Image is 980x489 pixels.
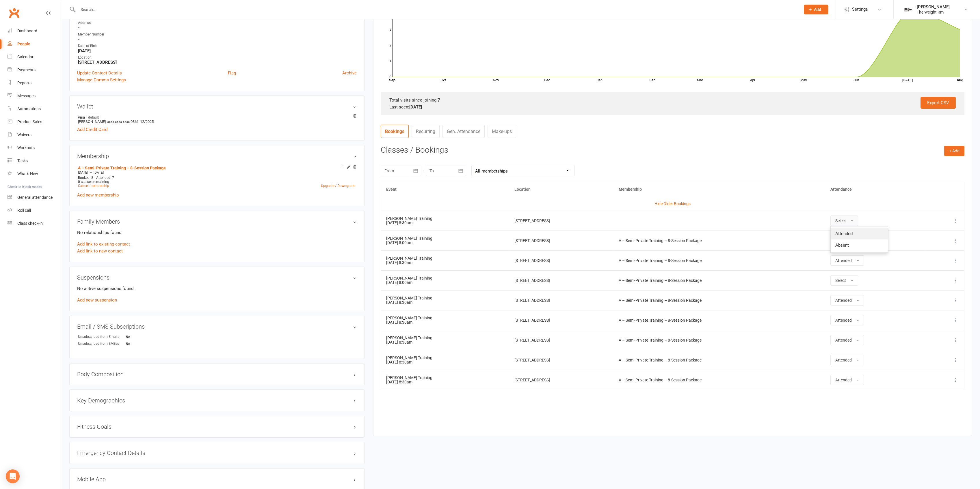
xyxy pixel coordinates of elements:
[17,195,53,200] div: General attendance
[386,216,504,221] div: [PERSON_NAME] Training
[921,97,956,109] a: Export CSV
[77,76,126,83] a: Manage Comms Settings
[78,37,357,42] strong: -
[8,141,61,154] a: Workouts
[86,115,101,119] span: default
[17,132,31,137] div: Waivers
[389,97,956,104] div: Total visits since joining:
[78,341,126,346] div: Unsubscribed from SMSes
[852,3,868,16] span: Settings
[77,450,357,456] h3: Emergency Contact Details
[78,48,357,53] strong: [DATE]
[78,184,109,188] a: Cancel membership
[438,98,440,103] strong: 7
[825,182,925,197] th: Attendance
[619,318,820,323] div: A – Semi-Private Training – 8-Session Package
[389,104,956,110] div: Last seen:
[830,295,864,306] button: Attended
[17,55,34,59] div: Calendar
[488,125,516,138] a: Make-ups
[814,7,821,12] span: Add
[17,68,36,72] div: Payments
[78,180,109,184] span: 0 classes remaining
[386,296,504,300] div: [PERSON_NAME] Training
[77,229,357,236] p: No relationships found.
[830,335,864,345] button: Attended
[654,201,691,206] a: Hide Older Bookings
[381,182,509,197] th: Event
[381,231,509,250] td: [DATE] 8:00am
[835,378,852,382] span: Attended
[17,42,30,46] div: People
[8,128,61,141] a: Waivers
[8,115,61,128] a: Product Sales
[77,371,357,377] h3: Body Composition
[381,330,509,350] td: [DATE] 8:30am
[381,270,509,290] td: [DATE] 8:00am
[514,338,608,342] div: [STREET_ADDRESS]
[412,125,440,138] a: Recurring
[514,258,608,263] div: [STREET_ADDRESS]
[830,216,858,226] button: Select
[8,191,61,204] a: General attendance kiosk mode
[78,43,357,49] div: Date of Birth
[77,297,117,303] a: Add new suspension
[7,6,21,20] a: Clubworx
[835,318,852,323] span: Attended
[514,298,608,303] div: [STREET_ADDRESS]
[386,236,504,241] div: [PERSON_NAME] Training
[386,376,504,380] div: [PERSON_NAME] Training
[78,60,357,65] strong: [STREET_ADDRESS]
[76,5,796,14] input: Search...
[835,243,849,248] span: Absent
[835,298,852,303] span: Attended
[6,469,20,483] div: Open Intercom Messenger
[78,20,357,26] div: Address
[8,204,61,217] a: Roll call
[902,4,914,15] img: thumb_image1749576563.png
[835,218,846,223] span: Select
[96,176,114,180] span: Attended: 7
[17,221,43,226] div: Class check-in
[17,106,41,111] div: Automations
[17,80,31,85] div: Reports
[386,316,504,320] div: [PERSON_NAME] Training
[17,93,36,98] div: Messages
[77,218,357,225] h3: Family Members
[835,338,852,342] span: Attended
[514,358,608,362] div: [STREET_ADDRESS]
[78,334,126,340] div: Unsubscribed from Emails
[381,370,509,390] td: [DATE] 8:30am
[77,323,357,330] h3: Email / SMS Subscriptions
[830,355,864,365] button: Attended
[77,248,123,254] a: Add link to new contact
[17,119,42,124] div: Product Sales
[77,397,357,404] h3: Key Demographics
[17,29,37,33] div: Dashboard
[8,38,61,50] a: People
[8,167,61,180] a: What's New
[831,239,888,251] a: Absent
[8,76,61,89] a: Reports
[107,119,139,124] span: xxxx xxxx xxxx 0861
[619,338,820,342] div: A – Semi-Private Training – 8-Session Package
[8,25,61,38] a: Dashboard
[381,310,509,330] td: [DATE] 8:30am
[77,170,357,175] div: —
[917,10,950,15] div: The Weight Rm
[442,125,485,138] a: Gen. Attendance
[381,290,509,310] td: [DATE] 8:30am
[8,154,61,167] a: Tasks
[619,239,820,243] div: A – Semi-Private Training – 8-Session Package
[140,119,154,124] span: 12/2025
[78,32,357,37] div: Member Number
[830,255,864,266] button: Attended
[17,171,38,176] div: What's New
[514,378,608,382] div: [STREET_ADDRESS]
[835,231,853,236] span: Attended
[77,70,122,76] a: Update Contact Details
[830,375,864,385] button: Attended
[77,153,357,159] h3: Membership
[514,239,608,243] div: [STREET_ADDRESS]
[321,184,355,188] a: Upgrade / Downgrade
